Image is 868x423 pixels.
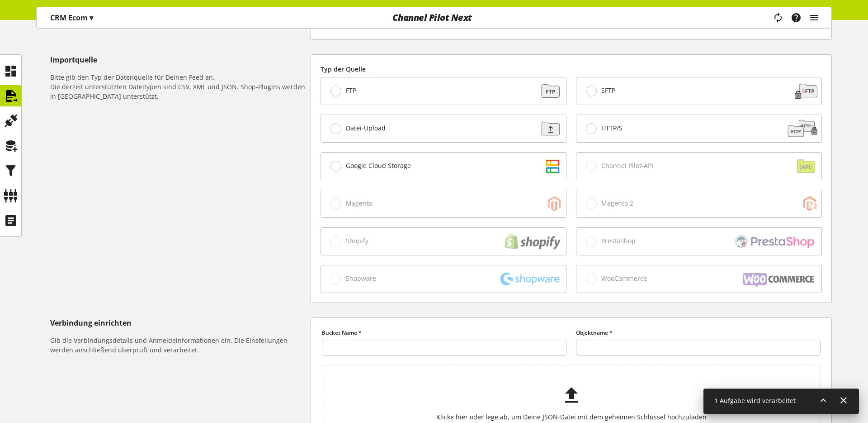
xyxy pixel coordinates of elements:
[601,124,623,132] span: HTTP/S
[788,82,820,100] img: 1a078d78c93edf123c3bc3fa7bc6d87d.svg
[50,54,307,65] h5: Importquelle
[346,162,411,170] span: Google Cloud Storage
[576,329,613,336] span: Objektname *
[533,82,564,100] img: 88a670171dbbdb973a11352c4ab52784.svg
[714,396,796,405] span: 1 Aufgabe wird verarbeitet
[50,12,93,23] p: CRM Ecom
[343,412,800,422] p: Klicke hier oder lege ab, um Deine JSON-Datei mit dem geheimen Schlüssel hochzuladen
[50,336,307,355] h6: Gib die Verbindungsdetails und Anmeldeinformationen ein. Die Einstellungen werden anschließend üb...
[36,7,832,29] nav: main navigation
[785,120,820,138] img: cbdcb026b331cf72755dc691680ce42b.svg
[601,87,615,95] span: SFTP
[346,124,386,132] span: Datei-Upload
[50,72,307,101] h6: Bitte gib den Typ der Datenquelle für Deinen Feed an. Die derzeit unterstützten Dateitypen sind C...
[533,157,564,175] img: d2dddd6c468e6a0b8c3bb85ba935e383.svg
[533,120,564,138] img: f3ac9b204b95d45582cf21fad1a323cf.svg
[346,87,356,95] span: FTP
[322,329,362,336] span: Bucket Name *
[321,64,822,74] label: Typ der Quelle
[90,13,93,23] span: ▾
[50,317,307,328] h5: Verbindung einrichten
